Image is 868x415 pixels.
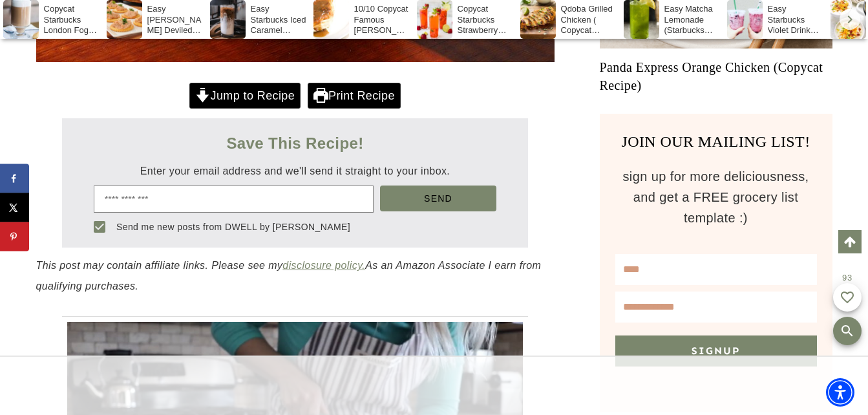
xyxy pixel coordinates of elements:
a: Jump to Recipe [189,83,301,109]
p: sign up for more deliciousness, and get a FREE grocery list template :) [615,166,817,228]
a: Print Recipe [308,83,401,109]
a: disclosure policy. [282,260,365,271]
h3: JOIN OUR MAILING LIST! [615,130,817,153]
a: Scroll to top [838,230,862,253]
em: This post may contain affiliate links. Please see my As an Amazon Associate I earn from qualifyin... [36,260,542,292]
div: Accessibility Menu [826,378,854,407]
a: Panda Express Orange Chicken (Copycat Recipe) [600,58,832,94]
button: Signup [615,335,817,367]
iframe: Advertisement [337,370,531,402]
